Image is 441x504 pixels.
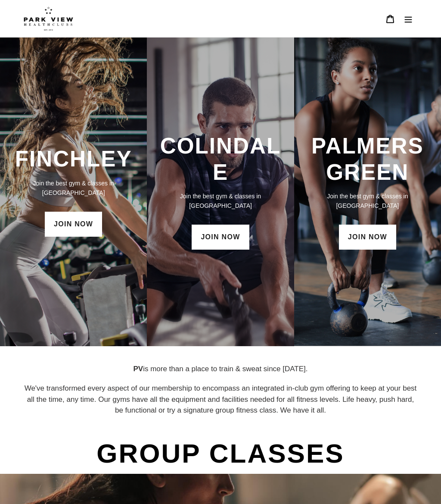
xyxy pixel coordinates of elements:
[9,146,138,172] h3: FINCHLEY
[192,225,249,250] a: JOIN NOW: Colindale Membership
[303,133,432,186] h3: PALMERS GREEN
[9,178,138,197] p: Join the best gym & classes in [GEOGRAPHIC_DATA]
[303,191,432,210] p: Join the best gym & classes in [GEOGRAPHIC_DATA]
[133,365,143,373] strong: PV
[339,225,396,250] a: JOIN NOW: Palmers Green Membership
[155,133,285,186] h3: COLINDALE
[94,433,346,474] span: GROUP CLASSES
[24,363,417,375] p: is more than a place to train & sweat since [DATE].
[155,191,285,210] p: Join the best gym & classes in [GEOGRAPHIC_DATA]
[45,212,102,237] a: JOIN NOW: Finchley Membership
[24,6,73,31] img: Park view health clubs is a gym near you.
[24,383,417,416] p: We've transformed every aspect of our membership to encompass an integrated in-club gym offering ...
[399,9,417,28] button: Menu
